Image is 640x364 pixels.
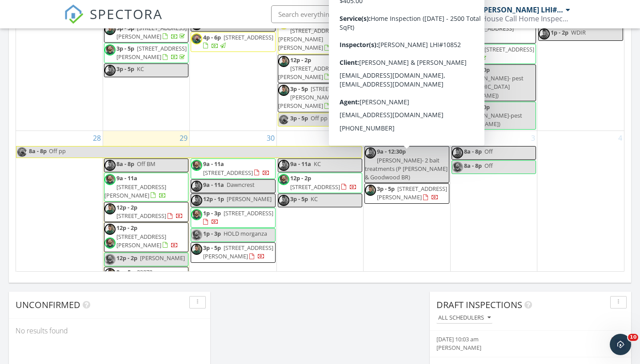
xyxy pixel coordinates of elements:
[116,203,183,220] a: 12p - 2p [STREET_ADDRESS]
[290,114,308,122] span: 3p - 5p
[278,17,362,54] a: 12p - 2p [STREET_ADDRESS][PERSON_NAME][PERSON_NAME]
[191,195,202,206] img: img_5569.jpg
[104,44,116,55] img: img_5568.jpg
[104,237,116,249] img: img_5568.jpg
[191,244,202,255] img: img_5569.jpg
[290,85,308,93] span: 3p - 5p
[529,131,537,145] a: Go to October 3, 2025
[436,299,522,311] span: Draft Inspections
[377,147,406,155] span: 9a - 12:30p
[481,5,564,14] div: [PERSON_NAME] LHI#10852
[365,39,376,50] img: img_5569.jpg
[64,4,84,24] img: The Best Home Inspection Software - Spectora
[484,147,493,155] span: Off
[356,131,363,145] a: Go to October 1, 2025
[571,28,586,36] span: WDIR
[104,268,172,293] span: 23272 [GEOGRAPHIC_DATA][PERSON_NAME]
[452,66,463,77] img: img_5569.jpg
[452,147,463,158] img: img_5569.jpg
[365,60,376,71] img: img_5569.jpg
[104,267,188,296] a: 3p - 5p 23272 [GEOGRAPHIC_DATA][PERSON_NAME]
[278,160,289,171] img: img_5569.jpg
[628,334,638,341] span: 10
[116,233,166,249] span: [STREET_ADDRESS][PERSON_NAME]
[203,209,221,217] span: 1p - 3p
[191,181,202,192] img: img_5569.jpg
[464,24,514,32] span: [STREET_ADDRESS]
[397,115,442,123] span: [PERSON_NAME]
[436,335,593,352] a: [DATE] 10:03 am [PERSON_NAME]
[16,299,80,311] span: Unconfirmed
[314,160,321,168] span: KC
[265,131,276,145] a: Go to September 30, 2025
[377,74,447,91] a: 3p - 5p [STREET_ADDRESS][PERSON_NAME]
[203,33,221,41] span: 4p - 6p
[116,24,187,40] a: 3p - 5p [STREET_ADDRESS][PERSON_NAME]
[452,162,463,173] img: img_5568.jpg
[311,114,328,122] span: Off pp
[616,131,624,145] a: Go to October 4, 2025
[91,131,103,145] a: Go to September 28, 2025
[397,95,447,103] span: [STREET_ADDRESS]
[278,56,289,67] img: img_5569.jpg
[364,93,449,113] a: 4p - 6p [STREET_ADDRESS]
[227,181,255,189] span: Dawncrest
[290,174,357,190] a: 12p - 2p [STREET_ADDRESS]
[290,56,311,64] span: 12p - 2p
[464,162,482,170] span: 8a - 8p
[377,39,447,55] a: 1p - 3p [STREET_ADDRESS]
[365,74,376,85] img: img_5568.jpg
[137,160,156,168] span: Off BM
[203,160,270,176] a: 9a - 11a [STREET_ADDRESS]
[278,85,289,96] img: img_5569.jpg
[178,131,189,145] a: Go to September 29, 2025
[364,73,449,93] a: 3p - 5p [STREET_ADDRESS][PERSON_NAME]
[191,209,202,220] img: img_5568.jpg
[203,244,273,260] span: [STREET_ADDRESS][PERSON_NAME]
[377,60,395,68] span: 1p - 3p
[104,268,172,293] a: 3p - 5p 23272 [GEOGRAPHIC_DATA][PERSON_NAME]
[452,15,536,44] a: 12p - 2p [STREET_ADDRESS]
[436,344,593,352] div: [PERSON_NAME]
[290,160,311,168] span: 9a - 11a
[311,195,318,203] span: KC
[377,185,447,201] span: [STREET_ADDRESS][PERSON_NAME]
[203,244,221,252] span: 3p - 5p
[116,44,187,61] span: [STREET_ADDRESS][PERSON_NAME]
[278,174,289,185] img: img_5568.jpg
[377,185,447,201] a: 3p - 5p [STREET_ADDRESS][PERSON_NAME]
[224,209,273,217] span: [STREET_ADDRESS]
[191,242,275,262] a: 3p - 5p [STREET_ADDRESS][PERSON_NAME]
[377,115,395,123] span: 4p - 6p
[116,24,187,40] span: [STREET_ADDRESS][PERSON_NAME]
[452,103,463,114] img: img_5568.jpg
[278,18,348,52] a: 12p - 2p [STREET_ADDRESS][PERSON_NAME][PERSON_NAME]
[104,202,188,222] a: 12p - 2p [STREET_ADDRESS]
[484,162,493,170] span: Off
[464,147,482,155] span: 8a - 8p
[464,45,482,53] span: 1p - 3p
[377,39,395,47] span: 1p - 3p
[104,43,188,63] a: 3p - 5p [STREET_ADDRESS][PERSON_NAME]
[203,33,273,50] a: 4p - 6p [STREET_ADDRESS]
[365,115,376,126] img: img_5569.jpg
[103,131,189,317] td: Go to September 29, 2025
[191,158,275,178] a: 9a - 11a [STREET_ADDRESS]
[377,185,395,193] span: 3p - 5p
[481,14,570,23] div: House Call Home Inspection
[365,156,448,181] span: [PERSON_NAME]- 2 bait treatments (P [PERSON_NAME] & Goodwood BR)
[224,229,267,237] span: HOLD morganza
[116,212,166,220] span: [STREET_ADDRESS]
[278,85,360,110] a: 3p - 5p [STREET_ADDRESS][PERSON_NAME][PERSON_NAME]
[116,160,134,168] span: 8a - 8p
[452,45,463,56] img: img_5568.jpg
[116,254,137,262] span: 12p - 2p
[203,181,224,189] span: 9a - 11a
[140,254,185,262] span: [PERSON_NAME]
[464,103,490,111] span: 4p - 4:30p
[191,32,275,52] a: 4p - 6p [STREET_ADDRESS]
[116,44,134,52] span: 3p - 5p
[436,312,492,324] button: All schedulers
[104,224,116,235] img: img_5569.jpg
[610,334,631,355] iframe: Intercom live chat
